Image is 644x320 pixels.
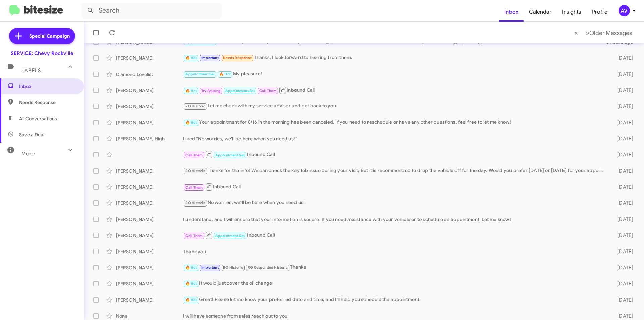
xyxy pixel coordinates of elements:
div: [DATE] [606,119,639,126]
span: Appointment Set [225,89,255,93]
div: I understand, and I will ensure that your information is secure. If you need assistance with your... [183,216,606,223]
span: More [21,151,35,157]
div: Thanks for the info! We can check the key fob issue during your visit, But it is recommended to d... [183,167,606,175]
div: [PERSON_NAME] [116,264,183,271]
div: Let me check with my service advisor and get back to you. [183,102,606,110]
span: Call Them [259,89,277,93]
div: [DATE] [606,264,639,271]
div: I will have someone from sales reach out to you! [183,313,606,319]
div: [PERSON_NAME] [116,280,183,287]
div: [DATE] [606,55,639,61]
div: Inbound Call [183,150,606,159]
div: [DATE] [606,71,639,78]
div: Your appointment for 8/16 in the morning has been canceled. If you need to reschedule or have any... [183,119,606,126]
div: [DATE] [606,184,639,190]
div: [PERSON_NAME] [116,232,183,239]
div: [PERSON_NAME] High [116,135,183,142]
div: [PERSON_NAME] [116,55,183,61]
a: Calendar [524,2,557,22]
span: RO Historic [185,104,205,108]
span: Older Messages [589,29,632,37]
div: [PERSON_NAME] [116,296,183,303]
div: [PERSON_NAME] [116,87,183,94]
span: Call Them [185,234,203,238]
a: Special Campaign [9,28,75,44]
button: Next [582,26,636,40]
div: It would just cover the oil change [183,280,606,287]
div: [PERSON_NAME] [116,168,183,174]
span: « [574,29,578,37]
button: Previous [570,26,582,40]
span: 🔥 Hot [185,265,197,270]
span: 🔥 Hot [219,72,231,76]
span: Call Them [185,185,203,190]
div: [PERSON_NAME] [116,184,183,190]
div: [DATE] [606,103,639,110]
div: Thank you [183,248,606,255]
div: [DATE] [606,200,639,207]
span: 🔥 Hot [185,89,197,93]
div: Inbound Call [183,231,606,239]
span: 🔥 Hot [185,298,197,302]
div: AV [619,5,630,16]
div: Diamond Lovelist [116,71,183,78]
div: Liked “No worries, we'll be here when you need us!” [183,135,606,142]
button: AV [613,5,637,16]
div: SERVICE: Chevy Rockville [11,50,73,57]
span: RO Responded Historic [248,265,288,270]
span: All Conversations [19,115,57,122]
div: Inbound Call [183,86,606,94]
div: No worries, we'll be here when you need us! [183,199,606,207]
span: Needs Response [19,99,76,106]
div: [DATE] [606,216,639,223]
nav: Page navigation example [571,26,636,40]
span: RO Historic [223,265,243,270]
div: Inbound Call [183,183,606,191]
div: [DATE] [606,151,639,158]
div: Great! Please let me know your preferred date and time, and I'll help you schedule the appointment. [183,296,606,304]
span: Important [201,56,219,60]
div: Thanks [183,264,606,271]
span: » [586,29,589,37]
span: 🔥 Hot [185,281,197,286]
a: Inbox [499,2,524,22]
span: Save a Deal [19,131,44,138]
span: Appointment Set [215,153,245,157]
div: My pleasure! [183,70,606,78]
div: [PERSON_NAME] [116,200,183,207]
div: [DATE] [606,248,639,255]
div: [DATE] [606,135,639,142]
div: [PERSON_NAME] [116,119,183,126]
div: [DATE] [606,280,639,287]
div: Thanks, I look forward to hearing from them. [183,54,606,62]
span: RO Historic [185,169,205,173]
span: Inbox [19,83,76,90]
div: [PERSON_NAME] [116,216,183,223]
input: Search [81,3,222,19]
div: [PERSON_NAME] [116,103,183,110]
div: [DATE] [606,313,639,319]
span: 🔥 Hot [185,56,197,60]
div: None [116,313,183,319]
span: Appointment Set [185,72,215,76]
span: Try Pausing [201,89,221,93]
span: Important [201,265,219,270]
div: [DATE] [606,232,639,239]
span: Labels [21,67,41,74]
div: [PERSON_NAME] [116,248,183,255]
span: Call Them [185,153,203,157]
span: 🔥 Hot [185,120,197,125]
span: Special Campaign [29,33,70,39]
div: [DATE] [606,168,639,174]
div: [DATE] [606,87,639,94]
span: RO Historic [185,201,205,205]
span: Appointment Set [215,234,245,238]
span: Needs Response [223,56,252,60]
div: [DATE] [606,296,639,303]
a: Insights [557,2,587,22]
a: Profile [587,2,613,22]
